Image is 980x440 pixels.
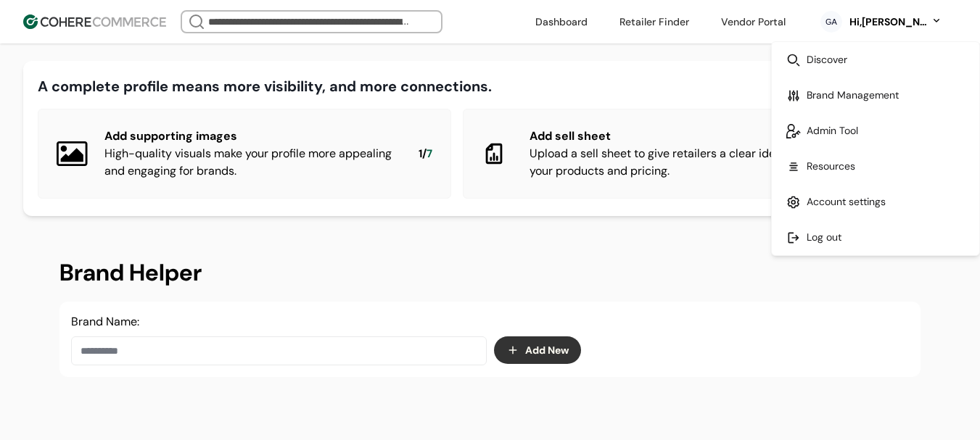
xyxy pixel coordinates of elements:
[104,128,395,145] div: Add supporting images
[530,145,818,180] div: Upload a sell sheet to give retailers a clear idea of your products and pricing.
[422,146,427,162] span: /
[23,14,166,29] img: Cohere Logo
[104,145,395,180] div: High-quality visuals make your profile more appealing and engaging for brands.
[494,336,581,364] button: Add New
[848,14,942,30] button: Hi,[PERSON_NAME]
[419,146,422,162] span: 1
[38,75,492,97] div: A complete profile means more visibility, and more connections.
[427,146,432,162] span: 7
[530,128,818,145] div: Add sell sheet
[71,314,139,329] label: Brand Name:
[848,14,928,30] div: Hi, [PERSON_NAME]
[59,255,921,290] h2: Brand Helper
